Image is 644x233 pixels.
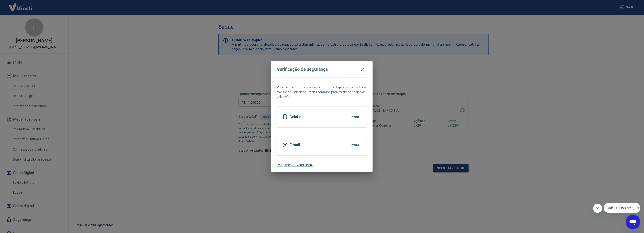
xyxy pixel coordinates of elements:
h5: E-mail [290,143,300,147]
iframe: Fechar mensagem [593,204,602,213]
h5: Celular [290,115,301,119]
iframe: Botão para abrir a janela de mensagens [626,215,640,229]
span: Olá! Precisa de ajuda? [3,3,38,7]
button: Enviar [347,140,362,150]
iframe: Mensagem da empresa [604,203,640,213]
a: Por que estou vendo isso? [277,163,367,167]
p: Você precisa fazer a verificação em duas etapas para concluir a transação. Selecione um dos conta... [277,85,367,99]
h4: Verificação de segurança [277,66,328,72]
button: Enviar [347,112,362,122]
